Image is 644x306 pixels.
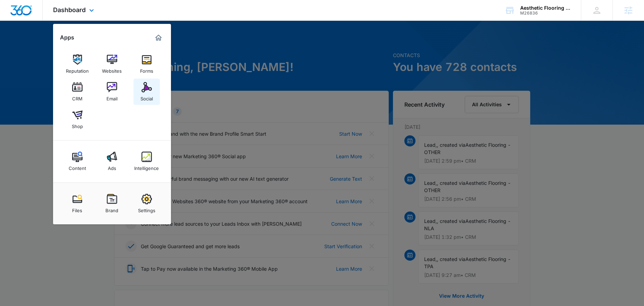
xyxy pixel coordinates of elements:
[72,92,83,101] div: CRM
[105,204,118,213] div: Brand
[153,32,164,43] a: Marketing 360® Dashboard
[134,148,160,174] a: Intelligence
[140,65,153,74] div: Forms
[134,162,159,171] div: Intelligence
[108,162,116,171] div: Ads
[106,92,118,101] div: Email
[520,11,571,16] div: account id
[64,148,91,174] a: Content
[66,65,89,74] div: Reputation
[64,190,91,217] a: Files
[134,79,160,105] a: Social
[140,92,153,101] div: Social
[69,162,86,171] div: Content
[134,190,160,217] a: Settings
[99,148,125,174] a: Ads
[138,204,155,213] div: Settings
[64,79,91,105] a: CRM
[520,5,571,11] div: account name
[64,51,91,77] a: Reputation
[72,204,82,213] div: Files
[99,79,125,105] a: Email
[72,120,83,129] div: Shop
[99,51,125,77] a: Websites
[64,106,91,133] a: Shop
[60,34,74,41] h2: Apps
[53,6,86,13] span: Dashboard
[102,65,122,74] div: Websites
[134,51,160,77] a: Forms
[99,190,125,217] a: Brand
